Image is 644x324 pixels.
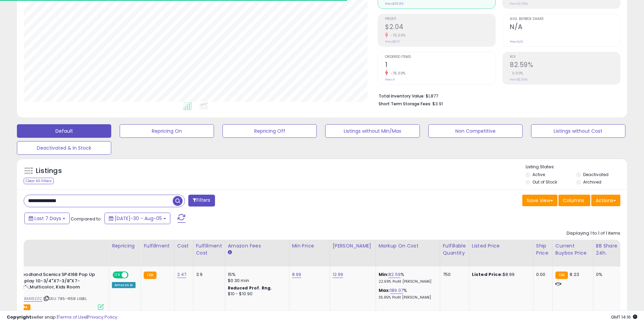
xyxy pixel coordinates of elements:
button: Last 7 Days [24,213,70,224]
button: Non Competitive [428,124,523,138]
button: Listings without Cost [531,124,625,138]
div: % [379,272,435,284]
a: 8.99 [292,271,302,278]
a: Terms of Use [58,314,87,320]
small: -75.00% [388,33,406,38]
span: 2025-08-14 14:16 GMT [611,314,637,320]
div: Listed Price [472,242,530,250]
div: Current Buybox Price [555,242,590,257]
div: Cost [177,242,190,250]
li: $1,877 [379,91,615,100]
div: 3.9 [196,272,220,278]
div: 0% [596,272,618,278]
p: Listing States: [526,164,627,170]
span: FBA [19,304,30,310]
span: OFF [127,272,138,278]
span: Avg. Buybox Share [510,17,620,21]
div: Fulfillable Quantity [443,242,466,257]
div: Min Price [292,242,327,250]
a: 82.59 [388,271,401,278]
div: [PERSON_NAME] [333,242,373,250]
strong: Copyright [7,314,31,320]
b: Short Term Storage Fees: [379,101,431,107]
a: B008MX5ZZC [16,296,42,302]
div: Repricing [112,242,138,250]
label: Archived [583,179,601,185]
div: seller snap | | [7,314,117,321]
h5: Listings [36,166,62,176]
button: Save View [522,195,557,206]
small: Prev: 4 [385,78,395,82]
small: Prev: N/A [510,40,523,44]
span: ROI [510,55,620,59]
small: Prev: $35.96 [385,2,403,6]
button: Filters [188,195,215,207]
small: -75.00% [388,71,406,76]
span: ON [113,272,122,278]
a: 189.07 [390,287,403,294]
small: Prev: 82.59% [510,78,528,82]
small: Prev: 22.69% [510,2,528,6]
div: Amazon Fees [228,242,286,250]
h2: $2.04 [385,23,495,32]
span: $3.91 [432,101,443,107]
div: BB Share 24h. [596,242,621,257]
p: 35.95% Profit [PERSON_NAME] [379,295,435,300]
b: Total Inventory Value: [379,93,425,99]
small: Prev: $8.16 [385,40,400,44]
small: 0.00% [510,71,523,76]
div: Displaying 1 to 1 of 1 items [567,230,620,237]
small: FBA [144,272,156,279]
button: Deactivated & In Stock [17,141,111,155]
button: Repricing Off [222,124,317,138]
div: Markup on Cost [379,242,437,250]
p: 22.69% Profit [PERSON_NAME] [379,279,435,284]
button: Columns [558,195,590,206]
b: Min: [379,271,389,278]
div: % [379,287,435,300]
label: Deactivated [583,172,609,177]
span: Compared to: [71,216,102,222]
div: 15% [228,272,284,278]
div: Fulfillment [144,242,171,250]
small: Amazon Fees. [228,250,232,256]
span: Columns [563,197,584,204]
div: Clear All Filters [24,178,54,184]
div: Title [1,242,106,250]
div: Amazon AI [112,282,136,288]
a: 12.99 [333,271,343,278]
h2: N/A [510,23,620,32]
b: Max: [379,287,390,294]
th: The percentage added to the cost of goods (COGS) that forms the calculator for Min & Max prices. [376,240,440,266]
div: $8.99 [472,272,528,278]
a: 2.47 [177,271,187,278]
h2: 82.59% [510,61,620,70]
h2: 1 [385,61,495,70]
div: $10 - $10.90 [228,291,284,297]
b: Listed Price: [472,271,503,278]
label: Active [532,172,545,177]
b: Woodland Scenics SP4168 Pop Up Display 10-3/4"X7-3/8"X7-1/2"-,Multicolor, Kids Room [18,272,100,292]
label: Out of Stock [532,179,557,185]
div: 750 [443,272,464,278]
button: Actions [591,195,620,206]
span: Last 7 Days [34,215,61,222]
span: | SKU: 785-4168 LABEL [43,296,87,301]
span: [DATE]-30 - Aug-05 [115,215,162,222]
button: Listings without Min/Max [325,124,420,138]
span: 8.23 [570,271,579,278]
b: Reduced Prof. Rng. [228,285,272,291]
div: 0.00 [536,272,547,278]
div: Ship Price [536,242,550,257]
small: FBA [555,272,568,279]
div: Fulfillment Cost [196,242,222,257]
button: Default [17,124,111,138]
span: Profit [385,17,495,21]
button: Repricing On [120,124,214,138]
div: $0.30 min [228,278,284,284]
a: Privacy Policy [88,314,117,320]
button: [DATE]-30 - Aug-05 [104,213,170,224]
span: Ordered Items [385,55,495,59]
